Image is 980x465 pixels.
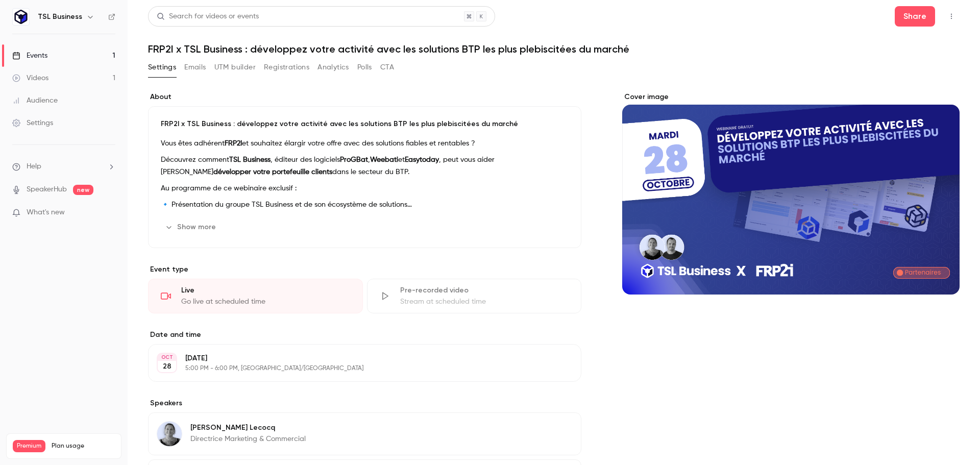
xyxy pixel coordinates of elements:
[229,156,271,163] strong: TSL Business
[185,353,527,363] p: [DATE]
[148,412,581,455] div: Elodie Lecocq[PERSON_NAME] LecocqDirectrice Marketing & Commercial
[148,279,363,313] div: LiveGo live at scheduled time
[181,285,350,296] div: Live
[148,92,581,102] label: About
[184,59,206,76] button: Emails
[214,59,256,76] button: UTM builder
[12,73,48,83] div: Videos
[380,59,394,76] button: CTA
[225,140,242,147] strong: FRP2I
[161,154,569,178] p: Découvrez comment , éditeur des logiciels , et , peut vous aider [PERSON_NAME] dans le secteur du...
[12,118,53,128] div: Settings
[161,182,569,194] p: Au programme de ce webinaire exclusif :
[622,92,960,102] label: Cover image
[148,330,581,340] label: Date and time
[13,9,29,25] img: TSL Business
[400,285,569,296] div: Pre-recorded video
[12,95,58,106] div: Audience
[190,423,306,433] p: [PERSON_NAME] Lecocq
[12,161,115,172] li: help-dropdown-opener
[157,422,182,446] img: Elodie Lecocq
[161,219,222,235] button: Show more
[158,354,176,361] div: OCT
[317,59,349,76] button: Analytics
[190,434,306,444] p: Directrice Marketing & Commercial
[185,364,527,373] p: 5:00 PM - 6:00 PM, [GEOGRAPHIC_DATA]/[GEOGRAPHIC_DATA]
[405,156,439,163] strong: Easytoday
[161,199,569,211] p: 🔹 Présentation du groupe TSL Business et de son écosystème de solutions
[103,208,115,217] iframe: Noticeable Trigger
[340,156,368,163] strong: ProGBat
[264,59,309,76] button: Registrations
[622,92,960,295] section: Cover image
[161,137,569,150] p: Vous êtes adhérent et souhaitez élargir votre offre avec des solutions fiables et rentables ?
[73,185,93,195] span: new
[148,398,581,408] label: Speakers
[13,440,45,452] span: Premium
[157,11,259,22] div: Search for videos or events
[181,297,350,307] div: Go live at scheduled time
[38,12,82,22] h6: TSL Business
[52,442,115,450] span: Plan usage
[163,361,171,372] p: 28
[27,161,41,172] span: Help
[895,6,935,27] button: Share
[367,279,582,313] div: Pre-recorded videoStream at scheduled time
[213,168,332,176] strong: développer votre portefeuille clients
[27,207,65,218] span: What's new
[370,156,398,163] strong: Weebati
[148,264,581,275] p: Event type
[400,297,569,307] div: Stream at scheduled time
[12,51,47,61] div: Events
[148,59,176,76] button: Settings
[161,119,569,129] p: FRP2I x TSL Business : développez votre activité avec les solutions BTP les plus plebiscitées du ...
[27,184,67,195] a: SpeakerHub
[148,43,960,55] h1: FRP2I x TSL Business : développez votre activité avec les solutions BTP les plus plebiscitées du ...
[357,59,372,76] button: Polls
